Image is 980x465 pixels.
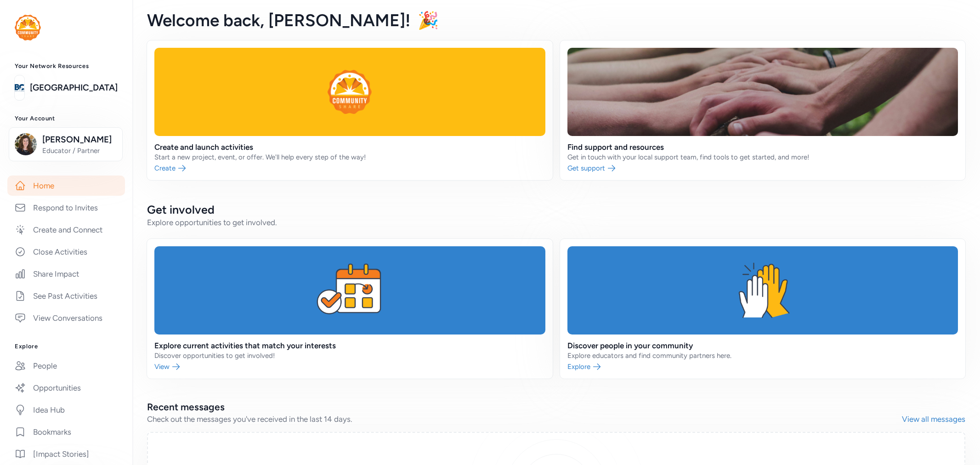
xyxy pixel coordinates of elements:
a: View all messages [902,414,965,425]
button: [PERSON_NAME]Educator / Partner [9,127,123,161]
span: 🎉 [418,10,439,30]
a: See Past Activities [7,286,125,306]
img: logo [15,15,41,40]
span: Educator / Partner [42,146,117,155]
a: [GEOGRAPHIC_DATA] [30,81,118,94]
a: Create and Connect [7,220,125,240]
img: logo [15,78,24,98]
a: [Impact Stories] [7,444,125,464]
a: Share Impact [7,264,125,284]
a: Idea Hub [7,400,125,420]
div: Check out the messages you've received in the last 14 days. [147,414,902,425]
a: Bookmarks [7,422,125,442]
h3: Your Network Resources [15,62,118,70]
a: Home [7,176,125,196]
h3: Explore [15,343,118,350]
div: Explore opportunities to get involved. [147,217,965,228]
a: People [7,356,125,376]
span: [PERSON_NAME] [42,133,117,146]
h2: Recent messages [147,401,902,414]
a: View Conversations [7,308,125,328]
h3: Your Account [15,115,118,122]
span: Welcome back , [PERSON_NAME]! [147,10,410,30]
h2: Get involved [147,202,965,217]
a: Respond to Invites [7,198,125,218]
a: Opportunities [7,378,125,398]
a: Close Activities [7,242,125,262]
